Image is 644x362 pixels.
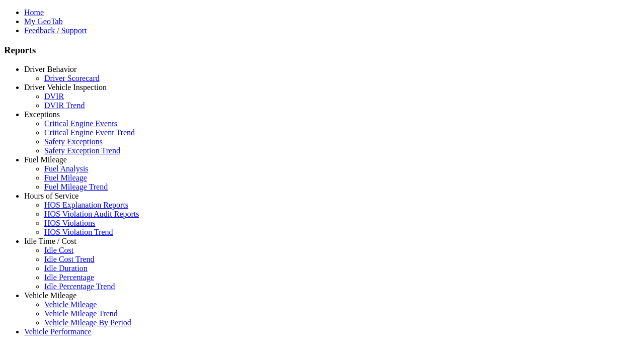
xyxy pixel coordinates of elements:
a: Critical Engine Event Trend [44,128,135,137]
a: Driver Scorecard [44,74,100,82]
h3: Reports [4,45,640,56]
a: DVIR Trend [44,101,85,110]
a: Exceptions [24,110,60,119]
a: Critical Engine Events [44,119,117,128]
a: Idle Percentage [44,273,94,282]
a: Vehicle Mileage By Period [44,318,131,327]
a: Idle Cost Trend [44,255,95,263]
a: Home [24,8,44,17]
a: Driver Vehicle Inspection [24,83,107,92]
a: HOS Violation Trend [44,228,113,236]
a: Idle Percentage Trend [44,282,115,291]
a: Fuel Mileage [24,155,67,164]
a: My GeoTab [24,17,63,26]
a: Safety Exceptions [44,137,103,146]
a: Fuel Analysis [44,164,89,173]
a: HOS Explanation Reports [44,201,128,209]
a: Fuel Mileage Trend [44,183,108,191]
a: Idle Cost [44,246,73,254]
a: Safety Exception Trend [44,146,120,155]
a: Vehicle Mileage Trend [44,309,118,318]
a: Idle Duration [44,264,88,273]
a: Idle Time / Cost [24,237,76,245]
a: Feedback / Support [24,26,87,35]
a: Fuel Mileage [44,173,87,182]
a: Vehicle Mileage [44,300,97,309]
a: Hours of Service [24,192,78,200]
a: Vehicle Mileage [24,291,76,300]
a: HOS Violations [44,219,95,227]
a: DVIR [44,92,64,101]
a: Vehicle Performance [24,327,92,336]
a: HOS Violation Audit Reports [44,210,139,218]
a: Driver Behavior [24,65,76,73]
